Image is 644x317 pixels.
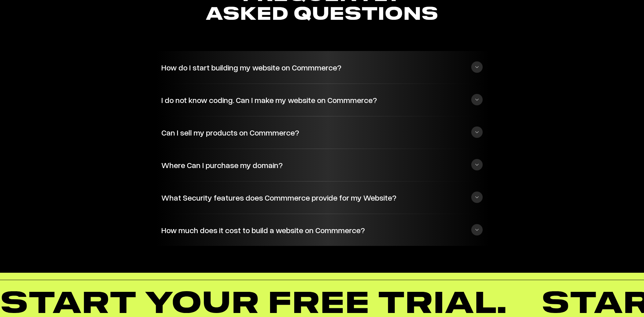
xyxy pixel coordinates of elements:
[161,58,483,76] button: How do I start building my website on Commmerce?
[161,156,483,174] button: Where Can I purchase my domain?
[161,123,483,141] button: Can I sell my products on Commmerce?
[161,221,483,239] button: How much does it cost to build a website on Commmerce?
[161,188,483,206] button: What Security features does Commmerce provide for my Website?
[161,91,483,109] button: I do not know coding. Can I make my website on Commmerce?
